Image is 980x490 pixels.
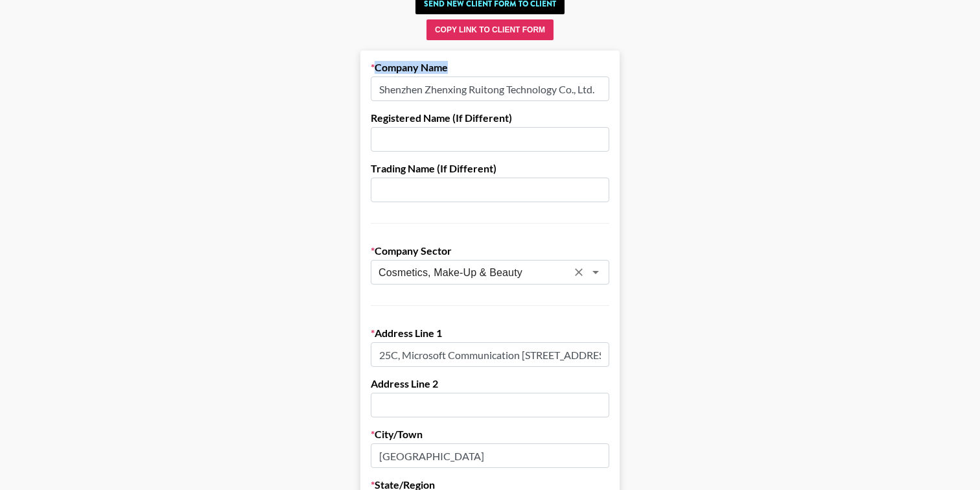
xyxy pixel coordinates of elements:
[426,19,554,40] button: Copy Link to Client Form
[570,263,588,281] button: Clear
[587,263,605,281] button: Open
[371,111,609,124] label: Registered Name (If Different)
[371,327,609,340] label: Address Line 1
[371,377,609,390] label: Address Line 2
[371,428,609,441] label: City/Town
[371,61,609,74] label: Company Name
[371,162,609,175] label: Trading Name (If Different)
[371,244,609,257] label: Company Sector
